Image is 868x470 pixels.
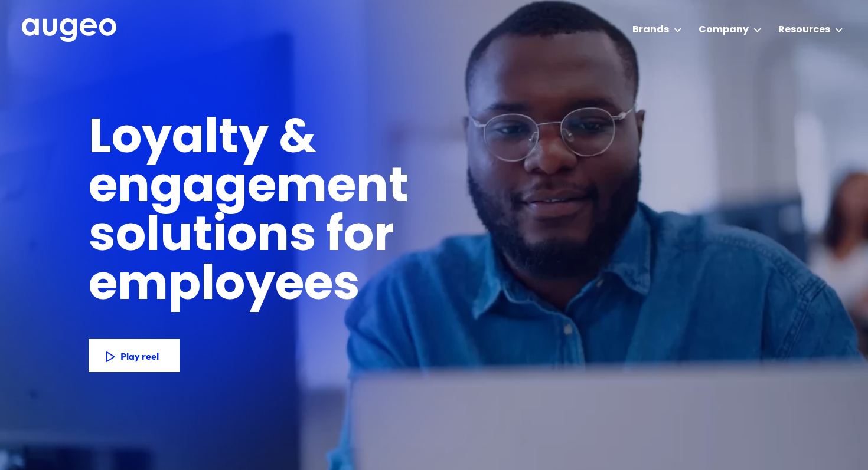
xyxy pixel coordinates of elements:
img: Augeo's full logo in white. [22,18,116,42]
div: Brands [632,23,669,37]
div: Resources [778,23,830,37]
div: Company [699,23,749,37]
a: Play reel [89,339,180,372]
h1: Loyalty & engagement solutions for [89,116,599,262]
a: home [22,18,116,43]
h1: employees [89,262,381,311]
